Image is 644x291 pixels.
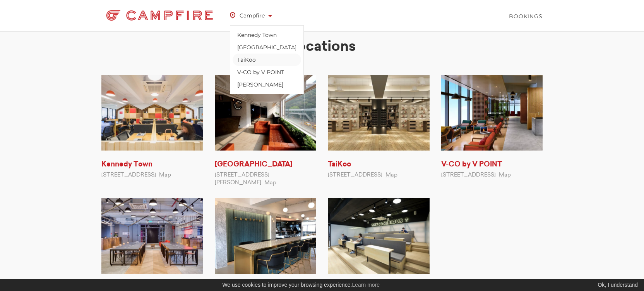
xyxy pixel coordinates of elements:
img: Wong Chuk Hang [101,198,203,274]
img: V-CO by V POINT [441,75,543,151]
a: TaiKoo [233,54,301,66]
div: Ok, I understand [596,281,638,289]
a: Learn more [352,282,380,288]
img: Kennedy Town [101,75,203,151]
a: Map [499,172,511,178]
a: Bookings [509,12,543,20]
a: V-CO by V POINT [233,66,301,78]
a: Map [385,172,397,178]
a: [PERSON_NAME] [233,78,301,91]
span: [STREET_ADDRESS] [328,172,382,178]
a: Kennedy Town [233,29,301,41]
img: Wong Chuk Hang 7/F [328,198,430,274]
a: V-CO by V POINT [441,161,502,168]
img: TaiKoo [328,75,430,151]
a: Campfire [230,7,280,24]
img: Campfire [101,8,218,23]
a: Kennedy Town [101,161,152,168]
img: Wong Chuk Hang 16/F [215,198,317,274]
a: [GEOGRAPHIC_DATA] [215,161,293,168]
h2: Locations [101,38,543,55]
span: [STREET_ADDRESS] [441,172,496,178]
a: Campfire [101,6,230,25]
span: [STREET_ADDRESS][PERSON_NAME] [215,172,269,185]
span: [STREET_ADDRESS] [101,172,156,178]
span: We use cookies to improve your browsing experience. [222,282,380,288]
a: Map [264,180,276,185]
img: Quarry Bay [215,75,317,151]
a: Map [159,172,171,178]
a: [GEOGRAPHIC_DATA] [233,41,301,54]
span: Campfire [230,10,272,21]
a: TaiKoo [328,161,351,168]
